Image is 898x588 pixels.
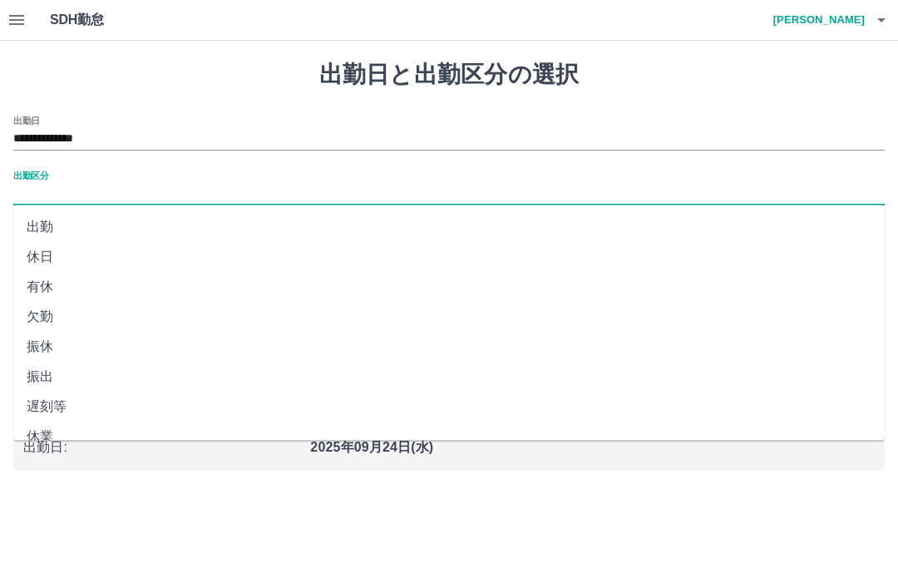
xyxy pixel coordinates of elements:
label: 出勤日 [13,114,40,126]
b: 2025年09月24日(水) [310,440,433,454]
li: 休業 [13,422,885,452]
li: 出勤 [13,212,885,242]
li: 有休 [13,272,885,302]
label: 出勤区分 [13,169,48,181]
li: 振出 [13,362,885,392]
li: 欠勤 [13,302,885,332]
h1: 出勤日と出勤区分の選択 [13,61,885,89]
li: 休日 [13,242,885,272]
p: 出勤日 : [23,437,300,457]
li: 振休 [13,332,885,362]
li: 遅刻等 [13,392,885,422]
